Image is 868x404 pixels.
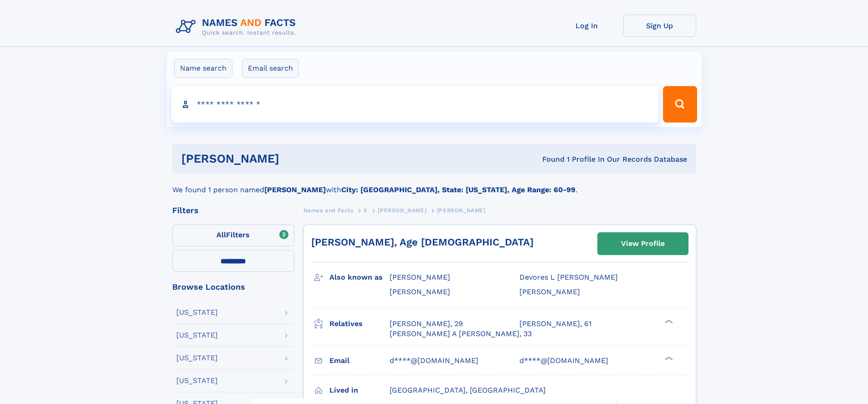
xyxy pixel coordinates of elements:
a: View Profile [598,233,688,255]
a: K [364,205,368,216]
b: City: [GEOGRAPHIC_DATA], State: [US_STATE], Age Range: 60-99 [341,185,575,194]
a: [PERSON_NAME] A [PERSON_NAME], 33 [390,329,532,339]
span: [PERSON_NAME] [390,287,450,296]
h3: Lived in [329,383,390,398]
div: Browse Locations [172,283,294,291]
span: K [364,207,368,214]
span: [PERSON_NAME] [390,273,450,281]
div: [US_STATE] [176,309,218,316]
a: [PERSON_NAME], Age [DEMOGRAPHIC_DATA] [311,236,534,248]
div: [US_STATE] [176,332,218,339]
div: We found 1 person named with . [172,174,696,195]
div: Found 1 Profile In Our Records Database [411,154,687,164]
div: ❯ [663,318,673,324]
a: Sign Up [623,15,696,37]
img: Logo Names and Facts [172,15,303,39]
a: [PERSON_NAME], 61 [519,319,591,329]
div: ❯ [663,355,673,361]
a: Names and Facts [303,205,354,216]
span: [GEOGRAPHIC_DATA], [GEOGRAPHIC_DATA] [390,386,546,394]
div: Filters [172,206,294,215]
label: Filters [172,225,294,246]
span: [PERSON_NAME] [519,287,580,296]
label: Email search [242,59,299,78]
a: [PERSON_NAME], 29 [390,319,463,329]
h3: Email [329,353,390,368]
button: Search Button [663,86,697,123]
a: Log In [550,15,623,37]
h3: Also known as [329,270,390,285]
h3: Relatives [329,316,390,332]
span: [PERSON_NAME] [378,207,426,214]
b: [PERSON_NAME] [264,185,326,194]
span: [PERSON_NAME] [437,207,486,214]
div: [US_STATE] [176,377,218,384]
h1: [PERSON_NAME] [181,153,411,164]
div: View Profile [621,233,665,254]
a: [PERSON_NAME] [378,205,426,216]
input: search input [171,86,659,123]
div: [US_STATE] [176,354,218,362]
span: All [216,230,226,239]
label: Name search [174,59,232,78]
span: Devores L [PERSON_NAME] [519,273,618,281]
